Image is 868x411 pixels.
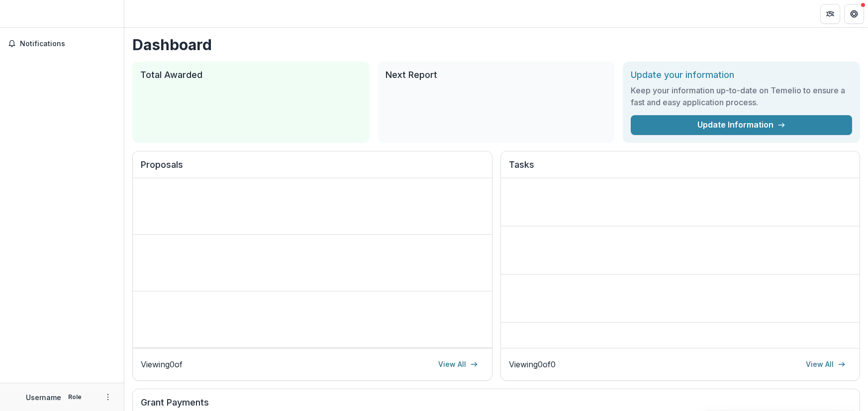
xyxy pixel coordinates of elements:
p: Role [65,393,85,402]
h2: Next Report [386,69,607,80]
h3: Keep your information up-to-date on Temelio to ensure a fast and easy application process. [631,84,852,108]
button: More [102,391,114,403]
a: View All [800,356,852,372]
h1: Dashboard [132,36,860,54]
button: Partners [820,4,840,24]
h2: Proposals [141,159,484,178]
button: Notifications [4,36,120,52]
h2: Update your information [631,69,852,80]
a: Update Information [631,115,852,135]
h2: Total Awarded [140,69,362,80]
p: Username [26,392,61,403]
p: Viewing 0 of [141,358,183,370]
span: Notifications [20,40,116,48]
p: Viewing 0 of 0 [509,358,556,370]
h2: Tasks [509,159,852,178]
a: View All [432,356,484,372]
button: Get Help [844,4,864,24]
